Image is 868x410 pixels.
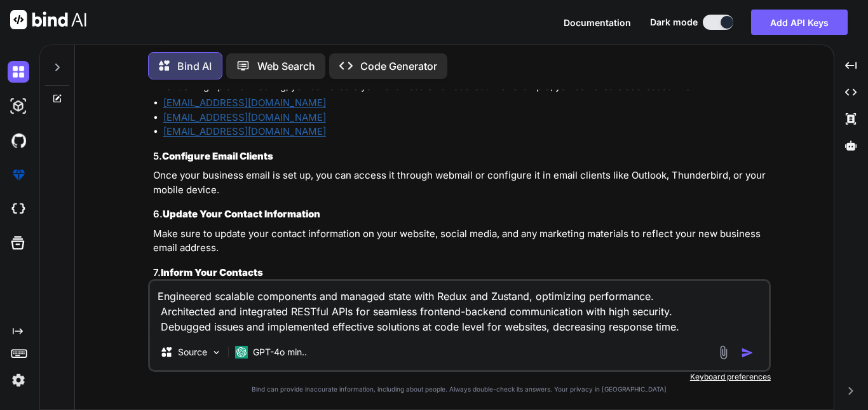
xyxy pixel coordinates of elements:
[148,385,771,394] p: Bind can provide inaccurate information, including about people. Always double-check its answers....
[10,10,86,29] img: Bind AI
[153,149,768,164] h3: 5.
[161,266,263,278] strong: Inform Your Contacts
[153,266,768,280] h3: 7.
[564,16,631,29] button: Documentation
[716,345,731,360] img: attachment
[8,369,29,391] img: settings
[751,10,848,35] button: Add API Keys
[163,97,326,109] a: [EMAIL_ADDRESS][DOMAIN_NAME]
[150,281,769,334] textarea: Engineered scalable components and managed state with Redux and Zustand, optimizing performance. ...
[177,58,212,74] p: Bind AI
[257,58,315,74] p: Web Search
[253,346,307,359] p: GPT-4o min..
[8,198,29,220] img: cloudideIcon
[8,61,29,83] img: darkChat
[211,347,222,358] img: Pick Models
[564,17,631,28] span: Documentation
[163,125,326,137] a: [EMAIL_ADDRESS][DOMAIN_NAME]
[235,346,248,359] img: GPT-4o mini
[178,346,207,359] p: Source
[741,346,754,359] img: icon
[153,207,768,222] h3: 6.
[153,168,768,197] p: Once your business email is set up, you can access it through webmail or configure it in email cl...
[8,95,29,117] img: darkAi-studio
[8,164,29,186] img: premium
[8,130,29,151] img: githubDark
[360,58,437,74] p: Code Generator
[163,111,326,123] a: [EMAIL_ADDRESS][DOMAIN_NAME]
[153,227,768,256] p: Make sure to update your contact information on your website, social media, and any marketing mat...
[162,150,273,162] strong: Configure Email Clients
[148,372,771,382] p: Keyboard preferences
[650,16,698,29] span: Dark mode
[163,208,320,220] strong: Update Your Contact Information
